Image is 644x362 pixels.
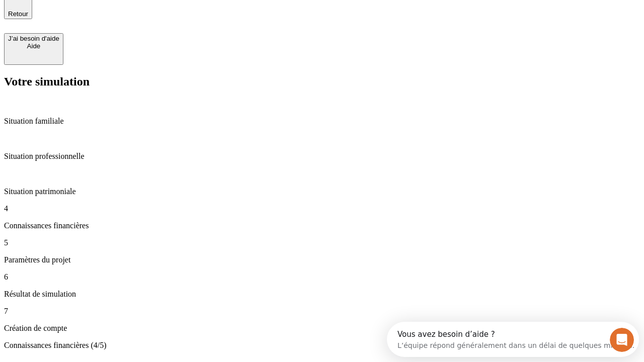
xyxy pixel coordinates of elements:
button: J’ai besoin d'aideAide [4,33,63,65]
iframe: Intercom live chat [610,328,634,352]
div: J’ai besoin d'aide [8,35,59,42]
div: Vous avez besoin d’aide ? [11,9,248,17]
p: Résultat de simulation [4,290,640,299]
p: Connaissances financières [4,221,640,230]
p: Situation patrimoniale [4,187,640,196]
p: 7 [4,307,640,316]
h2: Votre simulation [4,75,640,88]
p: Situation familiale [4,117,640,126]
p: Paramètres du projet [4,255,640,264]
div: L’équipe répond généralement dans un délai de quelques minutes. [11,17,248,27]
div: Aide [8,42,59,50]
p: 6 [4,273,640,282]
p: 4 [4,204,640,213]
p: 5 [4,238,640,247]
p: Situation professionnelle [4,152,640,161]
p: Création de compte [4,324,640,333]
iframe: Intercom live chat discovery launcher [387,322,639,357]
p: Connaissances financières (4/5) [4,341,640,350]
span: Retour [8,10,28,18]
div: Ouvrir le Messenger Intercom [4,4,277,32]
